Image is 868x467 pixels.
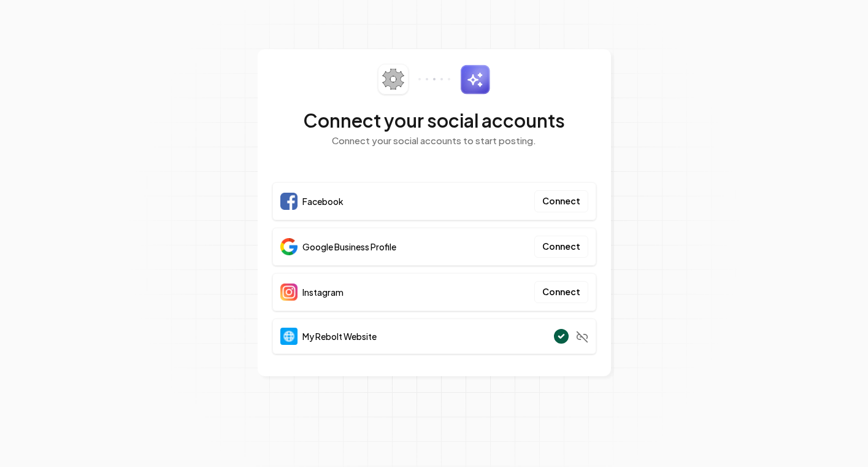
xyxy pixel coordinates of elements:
img: sparkles.svg [460,64,490,95]
button: Connect [534,236,588,258]
p: Connect your social accounts to start posting. [272,134,596,148]
span: Facebook [302,195,344,207]
span: Google Business Profile [302,241,396,253]
span: Instagram [302,286,344,298]
span: My Rebolt Website [302,330,377,342]
img: Facebook [280,193,298,210]
img: Instagram [280,284,298,301]
h2: Connect your social accounts [272,109,596,131]
button: Connect [534,281,588,303]
img: Website [280,328,298,345]
button: Connect [534,190,588,212]
img: connector-dots.svg [418,78,450,80]
img: Google [280,238,298,255]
